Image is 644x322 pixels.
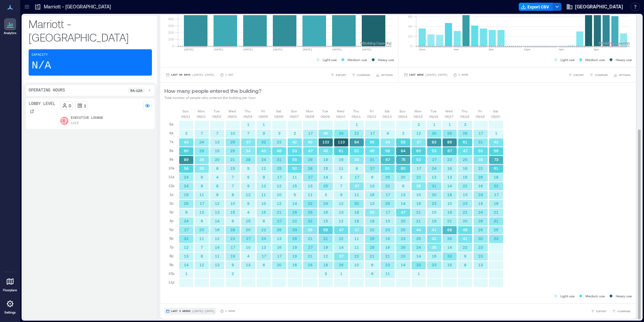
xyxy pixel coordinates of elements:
text: 30 [432,131,437,135]
text: 32 [494,184,498,188]
p: Thu [461,108,468,114]
p: 7a [169,139,173,144]
text: 12pm [524,48,530,51]
button: OPTIONS [374,72,394,78]
text: 22 [354,131,359,135]
p: Heavy use [616,57,632,62]
text: 59 [401,140,406,144]
text: 89 [184,157,189,162]
a: Analytics [2,16,19,37]
p: Sat [385,108,389,114]
text: 14 [323,175,328,179]
text: 16 [339,157,344,162]
span: EXPORT [336,73,346,77]
text: 12 [246,192,251,197]
p: Tue [430,108,437,114]
p: 09/20 [491,114,500,119]
text: 8 [216,192,219,197]
text: 9 [201,184,203,188]
text: 13 [370,184,375,188]
text: 7 [340,184,343,188]
p: 09/12 [367,114,376,119]
p: Mon [198,108,205,114]
text: 34 [354,157,359,162]
text: 9 [340,192,343,197]
text: 16 [463,166,468,170]
p: Thu [245,108,251,114]
text: 22 [385,184,390,188]
p: Thu [353,108,359,114]
text: 36 [323,131,328,135]
text: 8pm [594,48,599,51]
text: 1 [449,122,451,127]
p: 1p [169,192,173,197]
p: 6a [169,130,173,136]
p: Cafe [71,121,79,126]
button: Export CSV [519,3,553,11]
tspan: 60 [408,15,412,19]
text: 73 [494,157,498,162]
text: 24 [184,175,189,179]
tspan: 0 [172,44,174,48]
text: 38 [199,157,204,162]
p: Fri [478,108,482,114]
text: 31 [277,157,282,162]
p: Total number of people who entered the building per hour [164,95,261,100]
p: Heavy use [378,57,394,62]
text: 29 [230,140,235,144]
text: 29 [199,149,204,153]
text: 9 [201,175,203,179]
text: 12 [261,184,266,188]
p: 12p [168,183,174,188]
p: Sat [276,108,281,114]
text: 3 [325,192,327,197]
button: COMPARE [588,72,609,78]
p: Sun [399,108,406,114]
tspan: 40 [408,24,412,28]
text: 34 [246,149,251,153]
p: Mon [306,108,313,114]
tspan: 100 [168,37,174,41]
text: 27 [432,157,437,162]
text: 25 [230,149,235,153]
text: 8 [216,166,219,170]
text: 61 [463,140,468,144]
p: 09/07 [290,114,299,119]
text: 84 [401,149,406,153]
text: 16 [447,166,452,170]
text: 21 [230,157,235,162]
text: 6 [371,175,374,179]
text: 13 [463,192,468,197]
button: Last 90 Days |[DATE]-[DATE] [164,72,216,78]
p: 09/17 [445,114,454,119]
p: 09/13 [383,114,392,119]
p: 08/31 [181,114,190,119]
p: 1 Day [225,73,233,77]
p: 09/06 [274,114,283,119]
p: Fri [370,108,374,114]
text: 110 [338,140,345,144]
span: OPTIONS [381,73,393,77]
p: Wed [445,108,453,114]
text: 7 [247,131,250,135]
text: 14 [447,184,452,188]
span: EXPORT [596,309,607,313]
text: [DATE] [184,48,194,51]
p: 09/15 [414,114,423,119]
p: 11a [168,174,174,180]
text: 2 [418,122,420,127]
text: 52 [354,149,359,153]
text: 83 [432,140,437,144]
p: 09/02 [212,114,221,119]
p: How many people entered the building? [164,87,261,95]
text: 50 [292,166,297,170]
p: 09/14 [398,114,407,119]
button: COMPARE [350,72,372,78]
text: 28 [308,166,313,170]
tspan: 200 [168,30,174,34]
text: 22 [478,166,483,170]
text: 10 [230,131,235,135]
text: 17 [370,131,375,135]
text: 13 [432,175,437,179]
text: 8 [232,192,234,197]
